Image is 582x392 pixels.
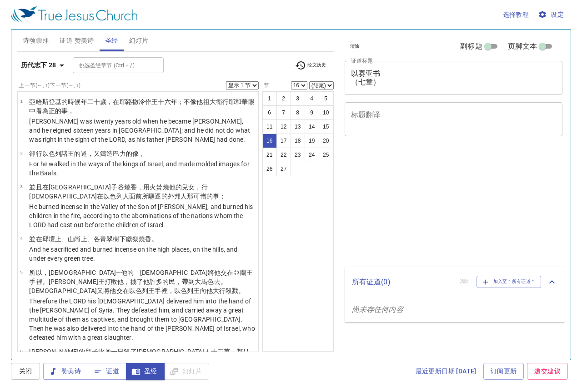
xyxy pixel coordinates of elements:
p: 亞哈斯 [29,97,256,115]
wh1389: 上、各青翠 [81,235,158,243]
wh3027: 。[PERSON_NAME]王打敗 [29,278,245,294]
button: 设定 [536,6,567,23]
button: 圣经 [126,363,165,380]
span: 3 [20,184,22,189]
wh4347: 。 [238,287,245,294]
button: 19 [305,134,319,148]
button: 关闭 [11,363,40,380]
span: 证道 [95,366,119,377]
span: 递交建议 [534,366,561,377]
p: Therefore the LORD his [DEMOGRAPHIC_DATA] delivered him into the hand of the [PERSON_NAME] of Syr... [29,297,256,342]
div: 所有证道(0)清除加入至＂所有证道＂ [345,267,565,297]
wh3478: 王向他大 [193,287,245,294]
span: 圣经 [105,35,118,46]
wh6242: 歲 [29,98,254,114]
button: 1 [262,91,277,106]
wh3027: ，以色列 [168,287,245,294]
span: 选择教程 [503,9,529,20]
wh5414: 以色列 [129,287,245,294]
button: 11 [262,119,277,134]
wh3423: 的外邦人 [161,193,226,200]
wh1121: 面前 [129,193,226,200]
label: 上一节 (←, ↑) 下一节 (→, ↓) [19,83,80,88]
p: 卻行 [29,149,256,158]
p: 並在邱壇 [29,234,256,243]
wh4428: 手裡 [29,278,245,294]
button: 12 [276,119,291,134]
button: 25 [319,148,333,162]
span: 5 [20,269,22,274]
wh3478: 王 [148,287,245,294]
button: 历代志下 28 [17,57,71,74]
wh6440: 所驅逐 [142,193,226,200]
button: 22 [276,148,291,162]
wh1168: 的像 [126,150,145,157]
a: 最近更新日期 [DATE] [412,363,480,380]
p: He burned incense in the Valley of the Son of [PERSON_NAME], and burned his children in the fire,... [29,202,256,229]
wh4428: 的道 [74,150,145,157]
wh4427: 的時候年二十 [29,98,254,114]
wh5414: 亞蘭 [29,269,252,294]
wh7488: 樹 [113,235,158,243]
span: 订阅更新 [491,366,517,377]
span: 6 [20,348,22,353]
span: 最近更新日期 [DATE] [416,366,477,377]
wh3477: 的事， [55,107,74,114]
wh2076: 燒香 [139,235,158,243]
button: 4 [305,91,319,106]
wh430: 將他交在 [29,269,252,294]
span: 1 [20,99,22,104]
wh5869: 看為正 [36,107,75,114]
span: 副标题 [460,41,482,52]
span: 设定 [540,9,564,20]
p: [PERSON_NAME] was twenty years old when he became [PERSON_NAME], and he reigned sixteen years in ... [29,117,256,144]
button: 选择教程 [499,6,533,23]
wh6999: 。 [151,235,158,243]
wh6213: 巴力 [113,150,145,157]
p: 並且在[GEOGRAPHIC_DATA] [29,183,256,201]
wh430: 又將他交在 [97,287,245,294]
button: 2 [276,91,291,106]
span: 圣经 [133,366,157,377]
button: 21 [262,148,277,162]
wh1419: 行殺戮 [219,287,245,294]
button: 20 [319,134,333,148]
wh4541: ， [139,150,145,157]
p: For he walked in the ways of the kings of Israel, and made molded images for the Baals. [29,159,256,178]
wh1870: ，又鑄造 [87,150,145,157]
wh2026: [DEMOGRAPHIC_DATA]人 [29,348,249,364]
wh3478: 人 [123,193,226,200]
p: And he sacrificed and burned incense on the high places, on the hills, and under every green tree. [29,245,256,263]
wh8441: ； [219,193,226,200]
button: 9 [305,105,319,120]
wh3068: ─他的 [DEMOGRAPHIC_DATA] [29,269,252,294]
a: 订阅更新 [483,363,524,380]
button: 3 [291,91,305,106]
button: 15 [319,119,333,134]
wh1116: 上、山崗 [55,235,158,243]
button: 经文历史 [290,59,332,72]
span: 诗颂崇拜 [23,35,49,46]
span: 赞美诗 [50,366,81,377]
wh1121: 比加 [29,348,249,364]
p: [PERSON_NAME] [29,347,256,365]
button: 7 [276,105,291,120]
button: 13 [291,119,305,134]
wh1121: 谷 [29,184,226,200]
wh8141: ，在耶路撒冷 [29,98,254,114]
button: 6 [262,105,277,120]
span: 证道 赞美诗 [60,35,94,46]
wh1516: 燒香 [29,184,226,200]
span: 加入至＂所有证道＂ [482,278,536,286]
wh3478: 諸王 [61,150,145,157]
wh271: 登基 [29,98,254,114]
button: 5 [319,91,333,106]
button: 加入至＂所有证道＂ [477,276,542,288]
input: Type Bible Reference [75,60,146,70]
a: 递交建议 [527,363,568,380]
button: 27 [276,162,291,176]
button: 10 [319,105,333,120]
wh3068: 在以色列 [97,193,226,200]
p: 所有证道 ( 0 ) [352,277,452,288]
button: 14 [305,119,319,134]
